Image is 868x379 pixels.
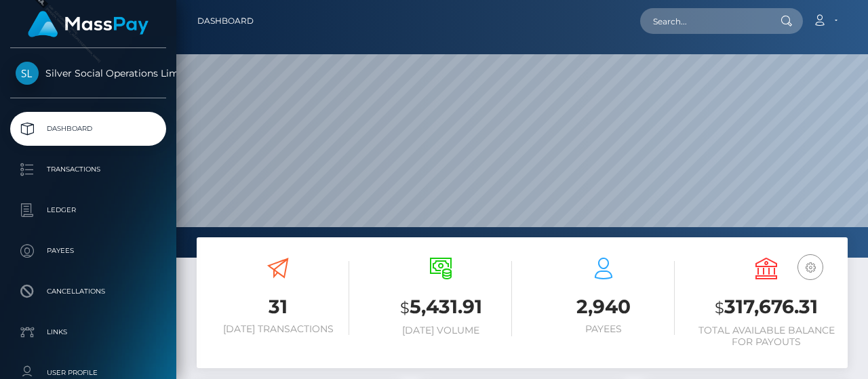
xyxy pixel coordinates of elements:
[10,193,166,227] a: Ledger
[695,294,837,321] h3: 317,676.31
[10,153,166,186] a: Transactions
[16,322,161,342] p: Links
[640,8,768,34] input: Search...
[207,323,349,335] h6: [DATE] Transactions
[370,325,512,336] h6: [DATE] Volume
[16,281,161,302] p: Cancellations
[370,294,512,321] h3: 5,431.91
[400,298,410,317] small: $
[16,241,161,261] p: Payees
[10,275,166,308] a: Cancellations
[695,325,837,348] h6: Total Available Balance for Payouts
[10,67,166,79] span: Silver Social Operations Limited
[207,294,349,320] h3: 31
[532,323,675,335] h6: Payees
[10,112,166,146] a: Dashboard
[28,11,149,37] img: MassPay Logo
[197,7,254,35] a: Dashboard
[10,234,166,268] a: Payees
[532,294,675,320] h3: 2,940
[10,315,166,349] a: Links
[16,119,161,139] p: Dashboard
[16,62,39,85] img: Silver Social Operations Limited
[715,298,724,317] small: $
[16,200,161,220] p: Ledger
[16,159,161,180] p: Transactions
